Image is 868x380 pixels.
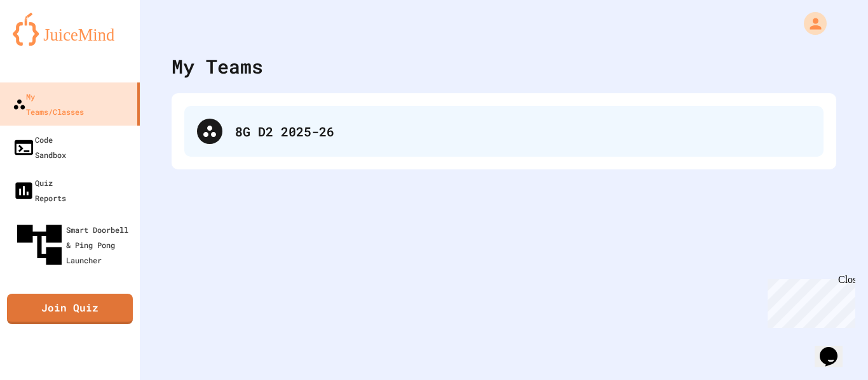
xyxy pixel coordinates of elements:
[13,89,84,119] div: My Teams/Classes
[13,132,66,162] div: Code Sandbox
[13,13,127,46] img: logo-orange.svg
[13,175,66,206] div: Quiz Reports
[184,106,824,157] div: 8G D2 2025-26
[13,218,135,272] div: Smart Doorbell & Ping Pong Launcher
[172,52,263,81] div: My Teams
[815,329,855,367] iframe: chat widget
[790,9,830,38] div: My Account
[763,274,855,328] iframe: chat widget
[5,5,88,81] div: Chat with us now!Close
[235,122,811,141] div: 8G D2 2025-26
[7,294,133,324] a: Join Quiz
